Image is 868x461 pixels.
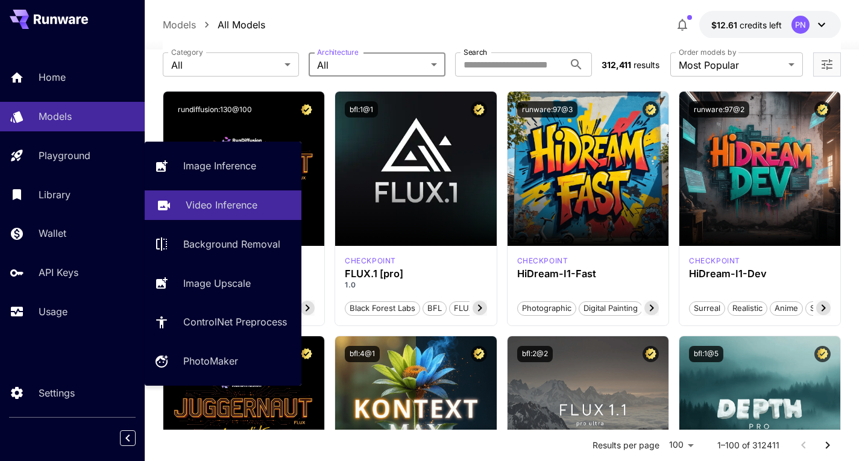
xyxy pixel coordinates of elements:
p: Image Inference [183,158,256,173]
p: Home [39,70,66,84]
button: bfl:2@2 [517,346,553,362]
p: 1.0 [345,280,486,290]
button: Certified Model – Vetted for best performance and includes a commercial license. [298,346,315,362]
p: Models [163,17,196,32]
div: HiDream Dev [689,256,740,266]
button: bfl:4@1 [345,346,380,362]
button: Certified Model – Vetted for best performance and includes a commercial license. [471,101,487,118]
p: Library [39,187,71,202]
span: results [634,60,659,70]
p: Video Inference [186,198,257,212]
nav: breadcrumb [163,17,265,32]
button: Certified Model – Vetted for best performance and includes a commercial license. [471,346,487,362]
p: Results per page [593,439,659,451]
p: checkpoint [345,256,396,266]
p: Usage [39,304,68,319]
p: Playground [39,148,90,163]
span: Anime [770,303,802,315]
h3: FLUX.1 [pro] [345,268,486,280]
p: checkpoint [689,256,740,266]
span: Surreal [690,303,725,315]
button: Certified Model – Vetted for best performance and includes a commercial license. [643,101,659,118]
a: Video Inference [145,190,301,220]
button: $12.60809 [699,11,841,39]
p: checkpoint [517,256,568,266]
div: $12.60809 [711,19,782,31]
span: $12.61 [711,20,740,30]
span: credits left [740,20,782,30]
p: PhotoMaker [183,354,238,368]
p: Settings [39,386,75,400]
span: Digital Painting [579,303,642,315]
button: Open more filters [820,57,834,72]
label: Search [464,47,487,57]
p: API Keys [39,265,78,280]
label: Order models by [679,47,736,57]
p: 1–100 of 312411 [717,439,779,451]
span: All [171,58,280,72]
p: Wallet [39,226,66,240]
button: Collapse sidebar [120,430,136,446]
p: Background Removal [183,237,280,251]
span: Realistic [728,303,767,315]
button: Certified Model – Vetted for best performance and includes a commercial license. [814,346,831,362]
button: Certified Model – Vetted for best performance and includes a commercial license. [298,101,315,118]
a: Background Removal [145,230,301,259]
span: BFL [423,303,446,315]
a: Image Inference [145,151,301,181]
span: Photographic [518,303,576,315]
span: Most Popular [679,58,784,72]
div: Collapse sidebar [129,427,145,449]
span: 312,411 [602,60,631,70]
p: Models [39,109,72,124]
span: FLUX.1 [pro] [450,303,505,315]
p: ControlNet Preprocess [183,315,287,329]
a: ControlNet Preprocess [145,307,301,337]
button: Certified Model – Vetted for best performance and includes a commercial license. [643,346,659,362]
button: runware:97@2 [689,101,749,118]
label: Category [171,47,203,57]
span: All [317,58,426,72]
div: fluxpro [345,256,396,266]
button: bfl:1@1 [345,101,378,118]
button: bfl:1@5 [689,346,723,362]
button: Certified Model – Vetted for best performance and includes a commercial license. [814,101,831,118]
button: runware:97@3 [517,101,577,118]
a: PhotoMaker [145,347,301,376]
div: HiDream Fast [517,256,568,266]
h3: HiDream-I1-Dev [689,268,831,280]
span: Stylized [806,303,843,315]
a: Image Upscale [145,268,301,298]
span: Black Forest Labs [345,303,420,315]
div: 100 [664,436,698,454]
h3: HiDream-I1-Fast [517,268,659,280]
button: Go to next page [816,433,840,457]
label: Architecture [317,47,358,57]
p: All Models [218,17,265,32]
p: Image Upscale [183,276,251,290]
div: PN [791,16,810,34]
button: rundiffusion:130@100 [173,101,257,118]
